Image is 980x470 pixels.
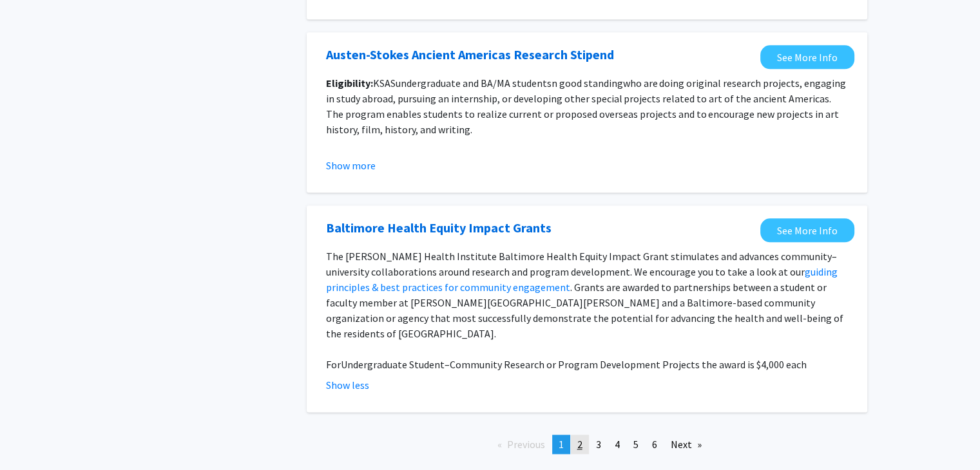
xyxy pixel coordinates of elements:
[596,438,601,451] span: 3
[760,218,854,242] a: Opens in a new tab
[326,75,848,137] p: KSAS n good standing
[326,377,369,393] button: Show less
[326,77,373,89] strong: Eligibility:
[664,435,708,454] a: Next page
[326,45,614,64] a: Opens in a new tab
[559,438,564,451] span: 1
[326,158,376,173] button: Show more
[326,358,341,371] span: For
[396,77,552,89] span: undergraduate and BA/MA students
[633,438,639,451] span: 5
[307,435,867,454] ul: Pagination
[615,438,620,451] span: 4
[507,438,545,451] span: Previous
[326,357,848,372] p: Undergraduate Student–Community Research or Program Development Projects the award is $4,000 each
[652,438,657,451] span: 6
[326,281,843,340] span: . Grants are awarded to partnerships between a student or faculty member at [PERSON_NAME][GEOGRAP...
[326,218,552,238] a: Opens in a new tab
[577,438,582,451] span: 2
[326,250,837,278] span: The [PERSON_NAME] Health Institute Baltimore Health Equity Impact Grant stimulates and advances c...
[10,412,55,460] iframe: Chat
[760,45,854,69] a: Opens in a new tab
